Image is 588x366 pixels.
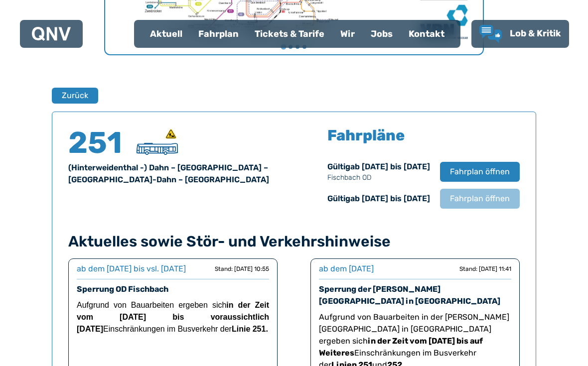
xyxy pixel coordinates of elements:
div: ab dem [DATE] bis vsl. [DATE] [77,263,186,275]
a: Jobs [363,21,401,47]
div: Gültig ab [DATE] bis [DATE] [327,161,430,183]
span: Fahrplan öffnen [450,166,510,178]
div: Stand: [DATE] 11:41 [459,265,511,273]
span: Aufgrund von Bauarbeiten ergeben sich Einschränkungen im Busverkehr der [77,301,269,333]
h4: 251 [68,128,128,158]
span: Fahrplan öffnen [450,193,510,205]
img: Überlandbus [137,143,178,155]
a: Tickets & Tarife [247,21,332,47]
h4: Aktuelles sowie Stör- und Verkehrshinweise [68,233,520,250]
a: Lob & Kritik [479,25,561,43]
a: Zurück [52,88,92,104]
strong: Linie 251. [232,325,268,333]
div: Gültig ab [DATE] bis [DATE] [327,193,430,205]
img: QNV Logo [32,27,71,41]
button: Fahrplan öffnen [440,189,520,209]
a: Fahrplan [190,21,247,47]
strong: in der Zeit vom [DATE] bis auf Weiteres [319,336,483,358]
a: Wir [332,21,363,47]
div: (Hinterweidenthal -) Dahn – [GEOGRAPHIC_DATA] – [GEOGRAPHIC_DATA]-Dahn – [GEOGRAPHIC_DATA] [68,162,282,186]
a: QNV Logo [32,24,71,44]
a: Sperrung der [PERSON_NAME][GEOGRAPHIC_DATA] in [GEOGRAPHIC_DATA] [319,284,500,306]
span: Lob & Kritik [510,28,561,39]
a: Sperrung OD Fischbach [77,284,168,294]
a: Aktuell [142,21,190,47]
a: Kontakt [401,21,452,47]
button: Fahrplan öffnen [440,162,520,182]
div: ab dem [DATE] [319,263,374,275]
strong: in der Zeit vom [DATE] bis voraussichtlich [DATE] [77,301,269,333]
h5: Fahrpläne [327,128,405,143]
div: Stand: [DATE] 10:55 [215,265,269,273]
button: Zurück [52,88,98,104]
p: Fischbach OD [327,173,430,183]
